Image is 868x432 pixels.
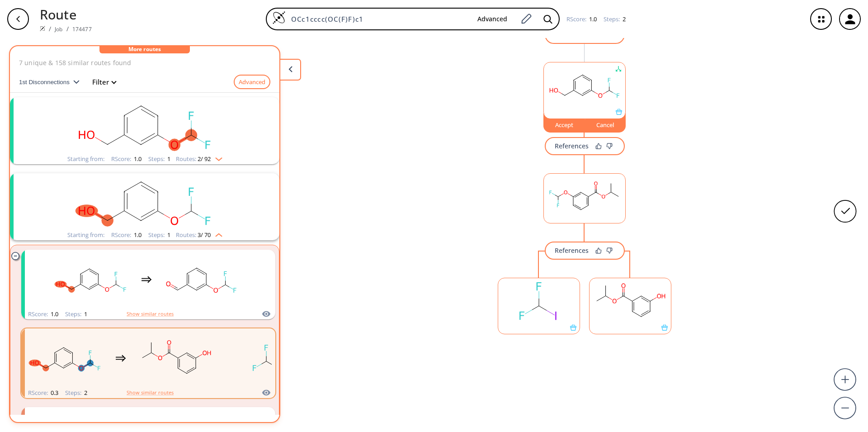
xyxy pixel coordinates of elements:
[49,310,58,318] span: 1.0
[27,173,262,230] svg: OCc1cccc(OC(F)F)c1
[25,330,106,386] svg: OCc1cccc(OC(F)F)c1
[543,113,585,133] button: Accept
[28,311,58,317] div: RScore :
[83,389,87,397] span: 2
[226,330,307,386] svg: FC(F)I
[176,232,222,238] div: Routes:
[211,154,222,161] img: Down
[87,79,116,85] button: Filter
[621,15,626,23] span: 2
[83,310,87,318] span: 1
[72,25,92,33] a: 174477
[49,389,58,397] span: 0.3
[166,231,170,239] span: 1
[604,16,626,22] div: Steps :
[585,113,626,133] button: Cancel
[545,242,625,260] button: References
[272,11,286,24] img: Logo Spaya
[566,16,597,22] div: RScore :
[132,231,142,239] span: 1.0
[19,71,87,93] button: 1st Disconnections
[49,24,51,33] li: /
[28,390,58,396] div: RScore :
[27,97,262,154] svg: OCc1cccc(OC(F)F)c1
[40,5,92,24] p: Route
[234,75,270,90] button: Advanced
[40,26,45,31] img: Spaya logo
[135,330,217,386] svg: CC(C)OC(=O)c1cccc(O)c1
[498,278,580,324] svg: FC(F)I
[470,11,514,28] button: Advanced
[19,79,73,85] span: 1st Disconnections
[555,247,589,253] div: References
[166,155,170,163] span: 1
[51,251,132,308] svg: OCc1cccc(OC(F)F)c1
[67,156,104,162] div: Starting from:
[111,232,142,238] div: RScore :
[66,24,69,33] li: /
[590,278,671,324] svg: CC(C)OC(=O)c1cccc(O)c1
[132,155,142,163] span: 1.0
[555,143,589,149] div: References
[588,15,597,23] span: 1.0
[99,46,190,53] div: More routes
[545,137,625,155] button: References
[544,174,625,220] svg: CC(C)OC(=O)c1cccc(OC(F)F)c1
[19,58,270,67] p: 7 unique & 158 similar routes found
[544,122,585,128] div: Accept
[127,389,174,397] button: Show similar routes
[65,390,87,396] div: Steps :
[148,232,170,238] div: Steps :
[65,311,87,317] div: Steps :
[111,156,142,162] div: RScore :
[286,14,470,24] input: Enter SMILES
[127,310,174,318] button: Show similar routes
[211,230,222,237] img: Up
[55,25,62,33] a: Job
[198,156,211,162] span: 2 / 92
[148,156,170,162] div: Steps :
[67,232,104,238] div: Starting from:
[176,156,222,162] div: Routes:
[585,122,626,128] div: Cancel
[198,232,211,238] span: 3 / 70
[161,251,242,308] svg: O=Cc1cccc(OC(F)F)c1
[544,62,625,109] svg: OCc1cccc(OC(F)F)c1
